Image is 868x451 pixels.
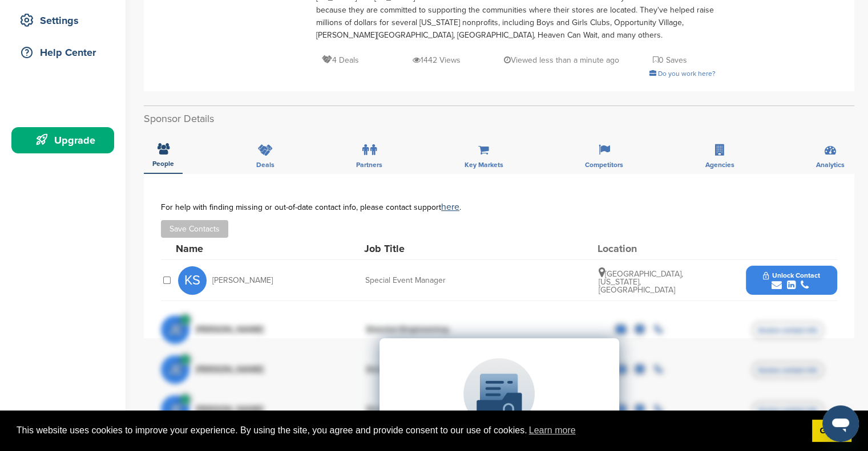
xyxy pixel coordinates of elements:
span: [GEOGRAPHIC_DATA], [US_STATE], [GEOGRAPHIC_DATA] [599,269,683,295]
a: here [441,201,459,213]
button: Save Contacts [161,220,228,238]
span: Do you work here? [658,70,716,78]
div: For help with finding missing or out-of-date contact info, please contact support . [161,202,837,212]
a: learn more about cookies [527,422,578,439]
span: [PERSON_NAME] [212,277,273,285]
div: Help Center [17,42,114,63]
a: Do you work here? [649,70,716,78]
p: Viewed less than a minute ago [504,53,619,67]
div: Special Event Manager [365,277,536,285]
span: KS [178,266,207,295]
button: Unlock Contact [749,263,833,298]
a: Help Center [11,39,114,66]
div: Job Title [364,243,535,254]
a: dismiss cookie message [812,420,851,442]
iframe: Button to launch messaging window [822,405,859,442]
a: Upgrade [11,127,114,153]
span: Deals [256,161,274,168]
div: Name [176,243,301,254]
span: Unlock Contact [763,271,819,279]
p: 4 Deals [322,53,359,67]
span: Partners [356,161,382,168]
span: Key Markets [465,161,503,168]
span: Analytics [816,161,845,168]
p: 0 Saves [653,53,687,67]
h2: Sponsor Details [144,111,854,127]
p: 1442 Views [413,53,461,67]
div: Upgrade [17,130,114,151]
span: This website uses cookies to improve your experience. By using the site, you agree and provide co... [17,422,803,439]
span: Agencies [705,161,734,168]
span: People [152,160,174,167]
a: Settings [11,7,114,34]
div: Settings [17,10,114,31]
div: Location [597,243,683,254]
span: Competitors [585,161,623,168]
